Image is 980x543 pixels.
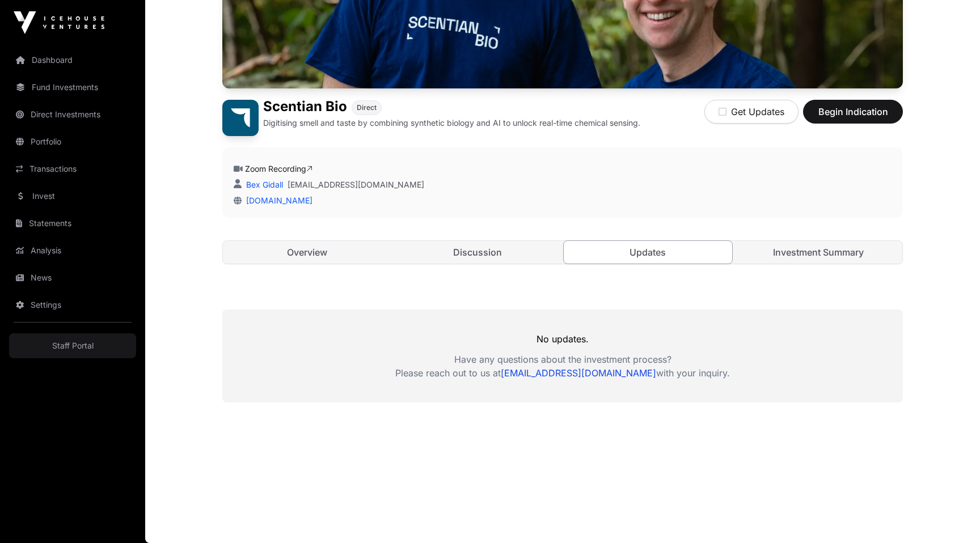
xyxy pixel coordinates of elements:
[222,353,903,380] p: Have any questions about the investment process? Please reach out to us at with your inquiry.
[9,211,136,236] a: Statements
[357,103,377,112] span: Direct
[9,184,136,209] a: Invest
[222,309,903,402] div: No updates.
[817,105,889,118] span: Begin Indication
[222,100,259,136] img: Scentian Bio
[263,100,347,115] h1: Scentian Bio
[9,333,136,358] a: Staff Portal
[242,196,312,205] a: [DOMAIN_NAME]
[803,111,903,122] a: Begin Indication
[9,238,136,263] a: Analysis
[394,241,562,264] a: Discussion
[923,489,980,543] iframe: Chat Widget
[244,180,283,189] a: Bex Gidall
[734,241,903,264] a: Investment Summary
[501,367,656,379] a: [EMAIL_ADDRESS][DOMAIN_NAME]
[9,75,136,100] a: Fund Investments
[245,164,312,173] a: Zoom Recording
[9,129,136,154] a: Portfolio
[563,240,733,264] a: Updates
[288,179,424,190] a: [EMAIL_ADDRESS][DOMAIN_NAME]
[9,48,136,73] a: Dashboard
[9,156,136,181] a: Transactions
[9,265,136,290] a: News
[223,241,902,264] nav: Tabs
[9,292,136,317] a: Settings
[223,241,391,264] a: Overview
[263,117,640,129] p: Digitising smell and taste by combining synthetic biology and AI to unlock real-time chemical sen...
[9,102,136,127] a: Direct Investments
[803,100,903,124] button: Begin Indication
[14,11,104,34] img: Icehouse Ventures Logo
[704,100,799,124] button: Get Updates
